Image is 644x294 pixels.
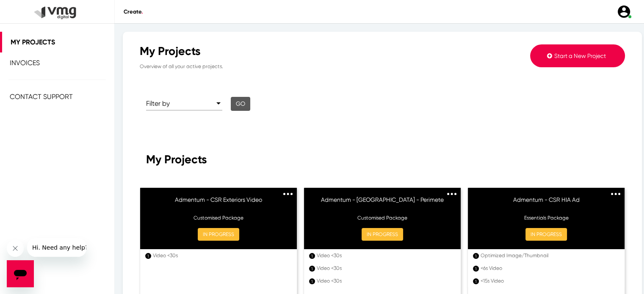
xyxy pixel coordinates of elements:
[146,152,207,166] span: My Projects
[611,193,620,195] img: 3dots.svg
[140,58,459,70] p: Overview of all your active projects.
[312,196,452,209] h6: Admentum - [GEOGRAPHIC_DATA] - Perimete
[476,196,616,209] h6: Admentum - CSR HIA Ad
[317,252,453,259] div: Video <30s
[149,196,288,209] h6: Admentum - CSR Exteriors Video
[309,278,315,284] div: 1
[11,38,55,46] span: My Projects
[525,228,567,241] button: IN PROGRESS
[5,6,61,13] span: Hi. Need any help?
[481,277,617,285] div: <15s Video
[473,278,479,284] div: 1
[7,240,24,257] iframe: Close message
[317,277,453,285] div: Video <30s
[309,266,315,272] div: 1
[317,264,453,272] div: Video <30s
[10,93,73,101] span: Contact Support
[362,228,403,241] button: IN PROGRESS
[554,52,606,59] span: Start a New Project
[283,193,293,195] img: 3dots.svg
[616,4,631,19] img: user
[149,214,288,222] p: Customised Package
[124,8,143,15] span: Create
[481,264,617,272] div: <6s Video
[476,214,616,222] p: Essentials Package
[140,44,459,58] div: My Projects
[10,59,40,67] span: Invoices
[309,253,315,259] div: 1
[141,8,143,15] span: .
[611,4,636,19] a: user
[481,252,617,259] div: Optimized Image/Thumbnail
[198,228,239,241] button: IN PROGRESS
[231,97,250,111] button: Go
[145,253,151,259] div: 1
[447,193,456,195] img: 3dots.svg
[530,44,625,67] button: Start a New Project
[153,252,289,259] div: Video <30s
[27,238,86,257] iframe: Message from company
[473,266,479,272] div: 1
[312,214,452,222] p: Customised Package
[473,253,479,259] div: 1
[7,260,34,287] iframe: Button to launch messaging window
